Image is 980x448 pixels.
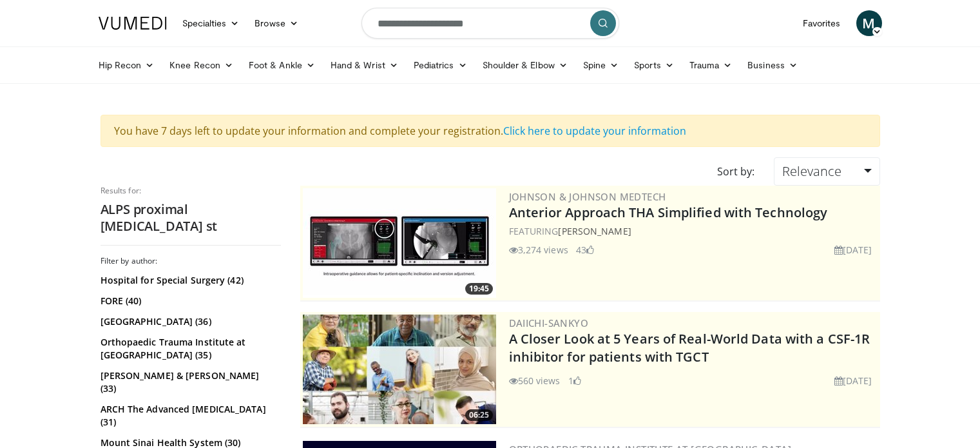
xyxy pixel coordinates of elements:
a: Hip Recon [91,52,162,78]
a: 06:25 [303,315,496,424]
h2: ALPS proximal [MEDICAL_DATA] st [101,201,281,235]
img: 06bb1c17-1231-4454-8f12-6191b0b3b81a.300x170_q85_crop-smart_upscale.jpg [303,188,496,298]
a: Knee Recon [162,52,241,78]
input: Search topics, interventions [361,8,619,39]
a: Anterior Approach THA Simplified with Technology [509,204,828,221]
a: Orthopaedic Trauma Institute at [GEOGRAPHIC_DATA] (35) [101,336,278,362]
a: [GEOGRAPHIC_DATA] (36) [101,315,278,328]
li: 560 views [509,374,561,387]
div: FEATURING [509,224,878,238]
a: Business [740,52,805,78]
li: 43 [576,243,594,257]
a: ARCH The Advanced [MEDICAL_DATA] (31) [101,403,278,429]
h3: Filter by author: [101,256,281,266]
li: [DATE] [834,243,872,257]
a: Relevance [774,157,879,186]
p: Results for: [101,186,281,196]
a: Specialties [175,10,247,36]
a: Sports [626,52,682,78]
li: 1 [568,374,581,387]
img: 93c22cae-14d1-47f0-9e4a-a244e824b022.png.300x170_q85_crop-smart_upscale.jpg [303,315,496,424]
a: M [856,10,882,36]
a: Johnson & Johnson MedTech [509,190,666,203]
a: FORE (40) [101,295,278,307]
a: [PERSON_NAME] [558,225,631,237]
div: You have 7 days left to update your information and complete your registration. [101,115,880,147]
li: 3,274 views [509,243,568,257]
a: Favorites [795,10,849,36]
a: Shoulder & Elbow [475,52,575,78]
a: Spine [575,52,626,78]
span: Relevance [782,162,841,180]
a: Trauma [682,52,740,78]
span: 19:45 [465,283,493,295]
a: [PERSON_NAME] & [PERSON_NAME] (33) [101,369,278,395]
a: Foot & Ankle [241,52,323,78]
a: A Closer Look at 5 Years of Real-World Data with a CSF-1R inhibitor for patients with TGCT [509,330,870,365]
a: 19:45 [303,188,496,298]
a: Click here to update your information [503,124,686,138]
span: 06:25 [465,409,493,421]
img: VuMedi Logo [99,17,167,30]
a: Hand & Wrist [323,52,406,78]
a: Daiichi-Sankyo [509,317,589,329]
a: Browse [247,10,306,36]
li: [DATE] [834,374,872,387]
div: Sort by: [707,157,764,186]
a: Pediatrics [406,52,475,78]
a: Hospital for Special Surgery (42) [101,274,278,287]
